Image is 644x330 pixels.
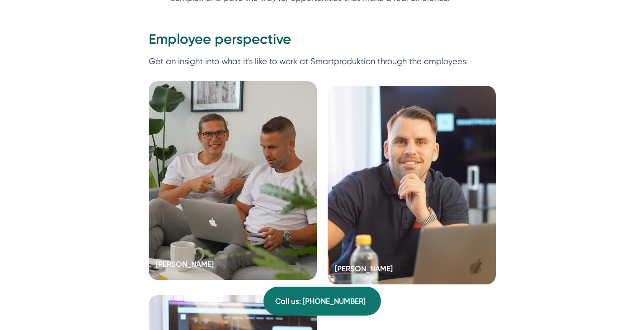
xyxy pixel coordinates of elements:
[263,287,381,316] a: Call us: [PHONE_NUMBER]
[275,297,366,306] font: Call us: [PHONE_NUMBER]
[156,260,214,269] font: [PERSON_NAME]
[335,264,393,273] font: [PERSON_NAME]
[149,56,468,66] font: Get an insight into what it's like to work at Smartproduktion through the employees.
[149,31,291,47] font: Employee perspective
[328,86,496,284] a: [PERSON_NAME]
[149,81,317,280] a: [PERSON_NAME]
